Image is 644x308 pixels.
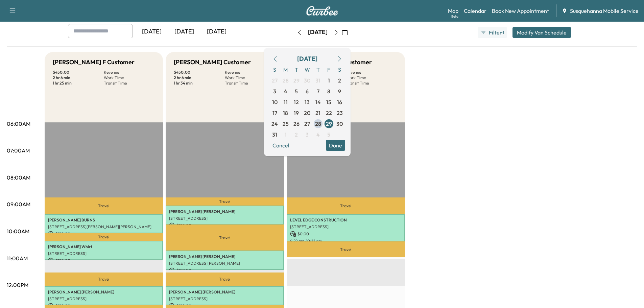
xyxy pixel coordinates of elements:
span: 1 [503,30,504,35]
p: [STREET_ADDRESS] [48,251,160,256]
span: 23 [337,109,343,117]
span: 31 [272,131,277,139]
span: 5 [295,87,298,95]
p: [PERSON_NAME] [PERSON_NAME] [169,254,281,259]
p: $ 450.00 [53,70,104,75]
p: Travel [166,224,284,251]
p: [PERSON_NAME] [PERSON_NAME] [169,289,281,295]
p: $ 0.00 [290,231,402,237]
span: 31 [315,76,320,85]
p: [PERSON_NAME] Whirt [48,244,160,250]
p: $ 150.00 [169,267,281,274]
span: 16 [337,98,342,106]
p: Revenue [104,70,155,75]
button: Done [326,140,345,151]
span: 4 [284,87,287,95]
span: 28 [283,76,289,85]
span: 20 [304,109,310,117]
span: 19 [294,109,299,117]
p: 10:00AM [7,227,29,235]
a: Calendar [464,7,486,15]
span: 8 [327,87,330,95]
button: Filter●1 [478,27,507,38]
p: Revenue [346,70,397,75]
p: 12:00PM [7,281,28,289]
p: Travel [45,197,163,214]
span: F [324,64,334,75]
p: $ 150.00 [169,222,281,229]
p: [PERSON_NAME] BURNS [48,217,160,223]
span: 22 [326,109,332,117]
button: Modify Van Schedule [512,27,571,38]
p: 07:00AM [7,146,30,155]
span: M [280,64,291,75]
p: Travel [45,233,163,241]
span: 13 [305,98,310,106]
span: 4 [316,131,320,139]
p: Work Time [346,75,397,80]
p: 09:00AM [7,200,30,208]
p: Revenue [225,70,276,75]
p: $ 150.00 [48,231,160,237]
p: Transit Time [346,80,397,86]
p: 2 hr 6 min [174,75,225,80]
span: 1 [285,131,287,139]
p: 2 hr 6 min [53,75,104,80]
span: S [334,64,345,75]
span: 2 [295,131,298,139]
div: [DATE] [200,24,233,40]
div: [DATE] [168,24,200,40]
span: 7 [317,87,319,95]
span: ● [501,31,502,34]
span: 26 [293,120,300,128]
p: $ 450.00 [174,70,225,75]
span: Filter [489,28,501,37]
button: Cancel [269,140,292,151]
span: 21 [315,109,320,117]
div: [DATE] [136,24,168,40]
p: 9:22 am - 10:22 am [290,238,402,244]
span: 1 [328,76,330,85]
p: Transit Time [104,80,155,86]
p: 11:00AM [7,254,28,262]
p: Travel [166,197,284,206]
p: Transit Time [225,80,276,86]
span: 28 [315,120,321,128]
span: T [291,64,302,75]
span: 3 [273,87,276,95]
div: [DATE] [308,28,328,37]
div: [DATE] [297,54,317,64]
p: [PERSON_NAME] [PERSON_NAME] [48,289,160,295]
div: Beta [451,14,458,19]
span: W [302,64,313,75]
p: [PERSON_NAME] [PERSON_NAME] [169,209,281,214]
span: 2 [338,76,341,85]
p: LEVEL EDGE CONSTRUCTION [290,217,402,223]
p: 1 hr 34 min [174,80,225,86]
span: 15 [326,98,331,106]
span: 14 [315,98,321,106]
p: Travel [45,273,163,286]
span: 27 [272,76,278,85]
span: 27 [304,120,310,128]
p: Travel [166,273,284,286]
span: 3 [306,131,309,139]
p: Travel [287,197,405,214]
span: Susquehanna Mobile Service [570,7,639,15]
p: [STREET_ADDRESS][PERSON_NAME][PERSON_NAME] [48,224,160,230]
p: [STREET_ADDRESS] [290,224,402,230]
p: Work Time [225,75,276,80]
span: 25 [283,120,289,128]
span: 30 [304,76,310,85]
img: Curbee Logo [306,6,338,16]
span: 17 [272,109,277,117]
p: Work Time [104,75,155,80]
a: Book New Appointment [492,7,549,15]
p: $ 150.00 [48,258,160,264]
h5: [PERSON_NAME] F Customer [53,57,135,67]
span: S [269,64,280,75]
span: 12 [294,98,299,106]
span: 30 [336,120,343,128]
p: 06:00AM [7,120,30,128]
span: 29 [326,120,332,128]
